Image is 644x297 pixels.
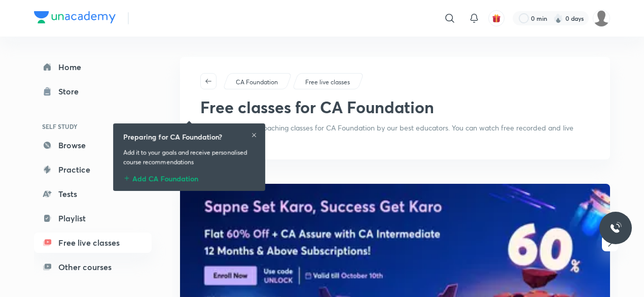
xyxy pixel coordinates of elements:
a: Home [34,57,152,77]
img: ttu [610,222,622,234]
img: streak [553,13,563,23]
a: Other courses [34,257,152,277]
a: Tests [34,184,152,204]
button: avatar [488,10,505,26]
p: Free live classes [305,78,350,87]
a: Free live classes [304,78,352,87]
div: Store [58,85,85,97]
h6: SELF STUDY [34,118,152,135]
h1: Free classes for CA Foundation [200,97,434,117]
a: Practice [34,159,152,180]
a: Store [34,81,152,102]
a: Company Logo [34,11,116,26]
p: Watch free online coaching classes for CA Foundation by our best educators. You can watch free re... [200,123,590,143]
a: Free live classes [34,233,152,253]
div: Add CA Foundation [123,171,255,183]
a: Browse [34,135,152,155]
p: CA Foundation [236,78,278,87]
img: Mini [593,10,610,27]
a: CA Foundation [234,78,280,87]
p: Add it to your goals and receive personalised course recommendations [123,148,255,167]
img: avatar [492,14,501,23]
a: Playlist [34,208,152,228]
img: Company Logo [34,11,116,23]
h6: Preparing for CA Foundation? [123,131,222,142]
